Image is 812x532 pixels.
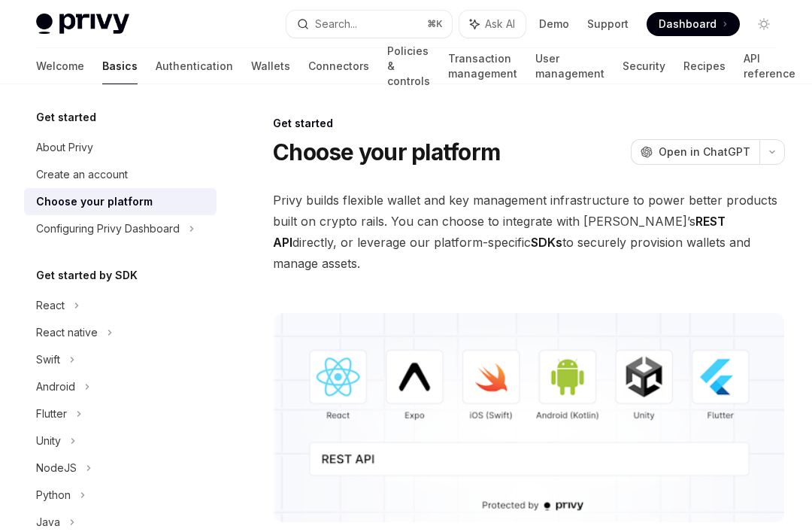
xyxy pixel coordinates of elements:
h5: Get started by SDK [36,266,138,284]
div: Swift [36,351,60,369]
div: Python [36,486,71,504]
a: Choose your platform [24,188,217,215]
a: Authentication [156,48,233,84]
h5: Get started [36,108,96,126]
div: Java [36,513,60,531]
button: Toggle dark mode [752,12,776,36]
a: Welcome [36,48,84,84]
a: User management [535,48,604,84]
img: light logo [36,14,129,35]
div: Configuring Privy Dashboard [36,220,180,238]
span: Open in ChatGPT [659,144,750,160]
div: Android [36,378,75,396]
button: Ask AI [459,11,526,38]
span: ⌘ K [427,18,443,30]
span: Dashboard [659,17,717,32]
div: NodeJS [36,459,77,477]
span: Ask AI [485,17,515,32]
a: Connectors [308,48,369,84]
a: Create an account [24,161,217,188]
a: Policies & controls [387,48,430,84]
div: Search... [315,15,357,33]
a: Transaction management [448,48,517,84]
a: Basics [102,48,138,84]
div: React [36,296,65,315]
a: Dashboard [647,12,740,36]
a: Recipes [683,48,726,84]
button: Open in ChatGPT [631,139,759,165]
div: Choose your platform [36,193,153,211]
a: Security [623,48,665,84]
a: Support [587,17,629,32]
div: Create an account [36,166,128,184]
a: Wallets [251,48,290,84]
button: Search...⌘K [286,11,451,38]
a: About Privy [24,134,217,161]
a: Demo [539,17,569,32]
img: images/Platform2.png [273,313,785,522]
div: React native [36,324,98,342]
h1: Choose your platform [273,138,500,166]
div: About Privy [36,138,93,157]
strong: SDKs [531,235,562,250]
div: Flutter [36,405,67,423]
div: Unity [36,432,61,450]
div: Get started [273,116,785,131]
span: Privy builds flexible wallet and key management infrastructure to power better products built on ... [273,190,785,274]
a: API reference [744,48,795,84]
